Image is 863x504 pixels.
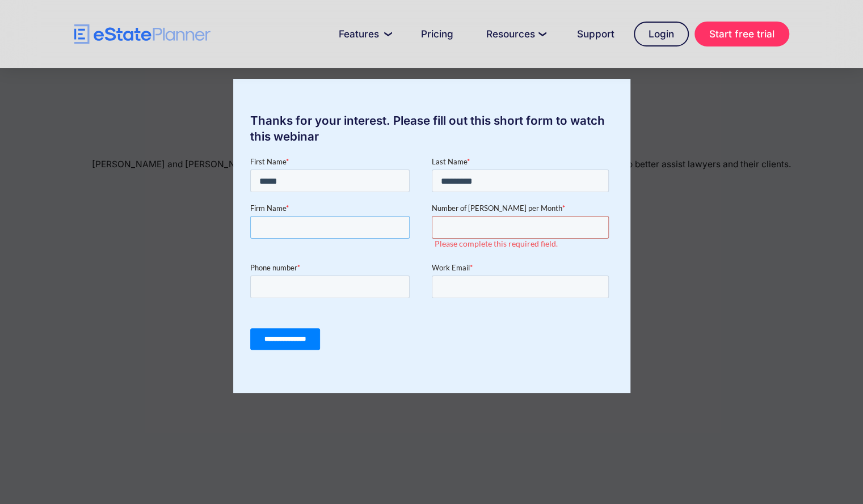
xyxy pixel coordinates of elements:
[325,23,402,45] a: Features
[233,113,630,145] div: Thanks for your interest. Please fill out this short form to watch this webinar
[407,23,467,45] a: Pricing
[634,22,689,46] a: Login
[473,23,558,45] a: Resources
[694,22,789,46] a: Start free trial
[250,156,613,359] iframe: Form 0
[74,24,211,44] a: home
[563,23,628,45] a: Support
